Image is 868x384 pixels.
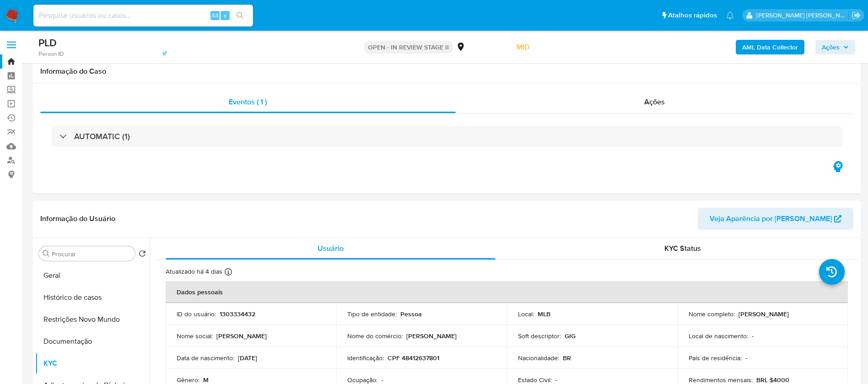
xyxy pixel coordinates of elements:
[518,332,561,340] p: Soft descriptor :
[726,11,734,19] a: Notificações
[35,308,150,330] button: Restrições Novo Mundo
[238,354,257,362] p: [DATE]
[456,42,480,52] div: MLB
[43,250,50,257] button: Procurar
[65,50,167,58] a: 7fb221190d4749eb13e1bba8cf3d247c
[822,40,840,54] span: Ações
[347,310,397,318] p: Tipo de entidade :
[689,376,753,384] p: Rendimentos mensais :
[742,40,798,54] b: AML Data Collector
[565,332,576,340] p: GIG
[668,11,717,20] span: Atalhos rápidos
[347,332,403,340] p: Nome do comércio :
[739,310,789,318] p: [PERSON_NAME]
[231,9,249,22] button: search-icon
[518,376,552,384] p: Estado Civil :
[400,310,422,318] p: Pessoa
[40,67,853,76] h1: Informação do Caso
[318,243,344,254] span: Usuário
[664,243,701,254] span: KYC Status
[538,310,550,318] p: MLB
[347,354,384,362] p: Identificação :
[752,332,754,340] p: -
[736,40,804,54] button: AML Data Collector
[756,376,789,384] p: BRL $4000
[35,287,150,308] button: Histórico de casos
[166,281,848,303] th: Dados pessoais
[689,332,748,340] p: Local de nascimento :
[815,40,855,54] button: Ações
[166,267,222,276] p: Atualizado há 4 dias
[406,332,457,340] p: [PERSON_NAME]
[852,11,861,20] a: Sair
[517,42,529,52] span: MID
[38,50,64,58] b: Person ID
[229,97,267,107] span: Eventos ( 1 )
[710,208,832,230] span: Veja Aparência por [PERSON_NAME]
[555,376,557,384] p: -
[211,11,219,20] span: Alt
[177,332,213,340] p: Nome social :
[203,376,209,384] p: M
[518,310,534,318] p: Local :
[745,354,747,362] p: -
[224,11,226,20] span: s
[388,354,439,362] p: CPF 48412637801
[177,376,199,384] p: Gênero :
[698,208,853,230] button: Veja Aparência por [PERSON_NAME]
[381,376,383,384] p: -
[347,376,377,384] p: Ocupação :
[177,354,234,362] p: Data de nascimento :
[74,131,130,141] h3: AUTOMATIC (1)
[756,11,849,20] p: renata.fdelgado@mercadopago.com.br
[33,10,253,22] input: Pesquise usuários ou casos...
[644,97,665,107] span: Ações
[177,310,216,318] p: ID do usuário :
[35,265,150,287] button: Geral
[220,310,255,318] p: 1303334432
[483,42,529,52] span: Risco PLD:
[35,330,150,352] button: Documentação
[52,250,131,258] input: Procurar
[689,354,742,362] p: País de residência :
[40,214,115,223] h1: Informação do Usuário
[51,126,842,147] div: AUTOMATIC (1)
[139,250,146,260] button: Retornar ao pedido padrão
[38,35,57,50] b: PLD
[364,41,453,54] p: OPEN - IN REVIEW STAGE II
[518,354,559,362] p: Nacionalidade :
[216,332,267,340] p: [PERSON_NAME]
[563,354,571,362] p: BR
[35,352,150,374] button: KYC
[689,310,735,318] p: Nome completo :
[57,39,144,49] span: # b9NtoDP3zGfKeGz6Rokzqtqo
